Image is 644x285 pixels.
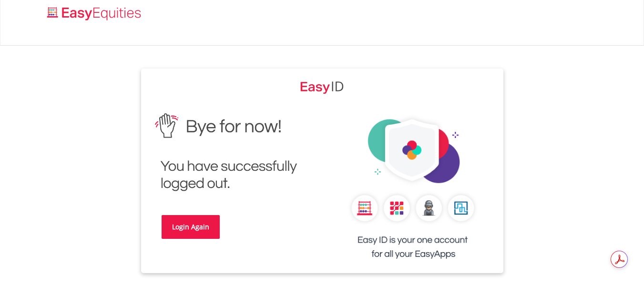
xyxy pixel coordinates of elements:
[162,215,220,239] a: Login Again
[329,107,496,273] img: EasyEquities
[148,107,315,198] img: EasyEquities
[300,78,344,94] img: EasyEquities
[43,2,145,21] a: Home page
[45,6,145,21] img: EasyEquities_Logo.png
